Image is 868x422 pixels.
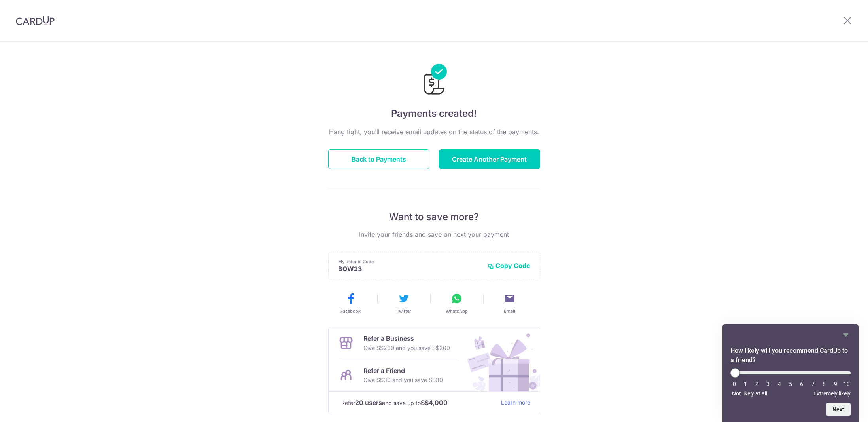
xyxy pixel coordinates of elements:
[753,381,761,387] li: 2
[741,381,749,387] li: 1
[433,292,480,314] button: WhatsApp
[813,390,851,397] span: Extremely likely
[338,259,481,265] p: My Referral Code
[809,381,817,387] li: 7
[328,149,429,169] button: Back to Payments
[328,127,540,137] p: Hang tight, you’ll receive email updates on the status of the payments.
[486,292,533,314] button: Email
[488,262,530,270] button: Copy Code
[787,381,794,387] li: 5
[832,381,840,387] li: 9
[820,381,828,387] li: 8
[340,308,361,314] span: Facebook
[328,230,540,239] p: Invite your friends and save on next your payment
[730,381,738,387] li: 0
[841,330,851,340] button: Hide survey
[422,64,447,97] img: Payments
[764,381,772,387] li: 3
[363,375,443,385] p: Give S$30 and you save S$30
[363,343,450,353] p: Give S$200 and you save S$200
[421,398,448,407] strong: S$4,000
[327,292,374,314] button: Facebook
[16,16,55,25] img: CardUp
[439,149,540,169] button: Create Another Payment
[732,390,767,397] span: Not likely at all
[328,211,540,223] p: Want to save more?
[730,330,851,416] div: How likely will you recommend CardUp to a friend? Select an option from 0 to 10, with 0 being Not...
[501,398,530,408] a: Learn more
[397,308,411,314] span: Twitter
[341,398,495,408] p: Refer and save up to
[504,308,515,314] span: Email
[730,346,851,365] h2: How likely will you recommend CardUp to a friend? Select an option from 0 to 10, with 0 being Not...
[826,403,851,416] button: Next question
[446,308,468,314] span: WhatsApp
[338,265,481,273] p: BOW23
[460,327,540,391] img: Refer
[363,366,443,375] p: Refer a Friend
[775,381,783,387] li: 4
[328,106,540,121] h4: Payments created!
[730,368,851,397] div: How likely will you recommend CardUp to a friend? Select an option from 0 to 10, with 0 being Not...
[363,334,450,343] p: Refer a Business
[843,381,851,387] li: 10
[798,381,806,387] li: 6
[355,398,382,407] strong: 20 users
[380,292,427,314] button: Twitter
